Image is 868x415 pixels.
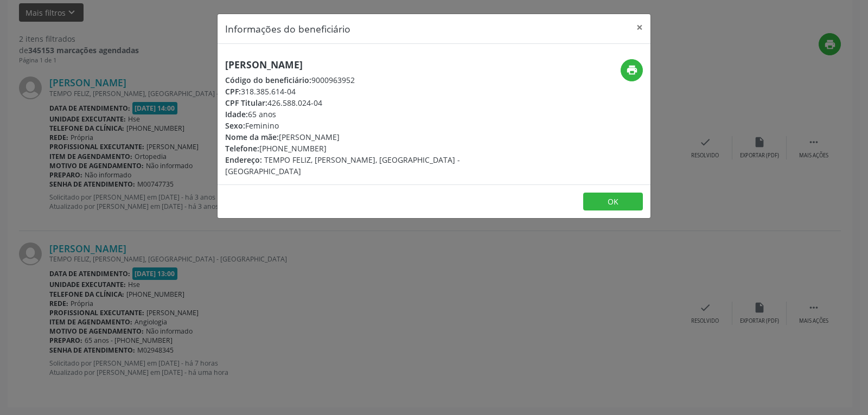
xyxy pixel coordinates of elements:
span: CPF: [225,86,241,97]
button: Close [629,14,650,41]
span: Endereço: [225,155,262,165]
span: Idade: [225,109,248,119]
div: 9000963952 [225,74,499,86]
span: Nome da mãe: [225,132,279,142]
div: [PHONE_NUMBER] [225,143,499,154]
span: Sexo: [225,120,245,131]
span: Telefone: [225,143,259,154]
button: OK [583,193,643,211]
h5: Informações do beneficiário [225,22,350,36]
span: Código do beneficiário: [225,75,311,85]
button: print [621,59,643,81]
div: 318.385.614-04 [225,86,499,97]
i: print [626,64,638,76]
div: Feminino [225,120,499,131]
span: TEMPO FELIZ, [PERSON_NAME], [GEOGRAPHIC_DATA] - [GEOGRAPHIC_DATA] [225,155,460,176]
div: 426.588.024-04 [225,97,499,108]
span: CPF Titular: [225,98,267,108]
div: [PERSON_NAME] [225,131,499,143]
h5: [PERSON_NAME] [225,59,499,71]
div: 65 anos [225,108,499,120]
